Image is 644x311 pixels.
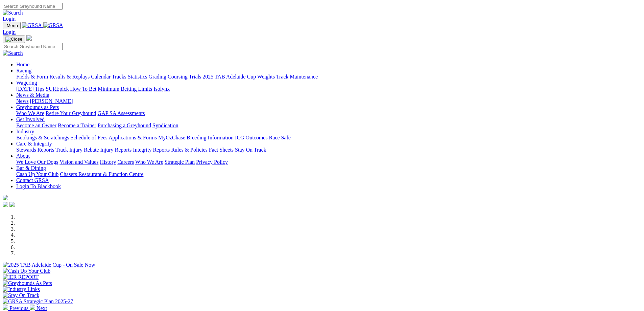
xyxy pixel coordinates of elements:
img: Close [5,37,22,42]
img: Industry Links [3,286,40,292]
input: Search [3,43,63,50]
a: Trials [189,74,201,80]
a: Greyhounds as Pets [16,104,59,110]
div: About [16,159,641,165]
img: chevron-right-pager-white.svg [30,305,35,310]
a: Retire Your Greyhound [46,110,96,116]
img: GRSA [43,22,63,28]
a: About [16,153,30,159]
a: News [16,98,28,104]
img: chevron-left-pager-white.svg [3,305,8,310]
a: Minimum Betting Limits [98,86,152,92]
a: SUREpick [46,86,69,92]
a: Stay On Track [235,147,266,153]
a: Previous [3,305,30,311]
a: Become a Trainer [58,123,96,128]
a: How To Bet [70,86,97,92]
button: Toggle navigation [3,36,25,43]
a: Breeding Information [187,135,234,140]
div: Bar & Dining [16,171,641,177]
a: Track Maintenance [276,74,318,80]
a: History [100,159,116,165]
a: Fact Sheets [209,147,234,153]
div: Industry [16,135,641,141]
a: Care & Integrity [16,141,52,147]
div: Care & Integrity [16,147,641,153]
img: Stay On Track [3,292,39,298]
a: Isolynx [153,86,170,92]
img: Cash Up Your Club [3,268,50,274]
a: Strategic Plan [165,159,195,165]
img: twitter.svg [9,202,15,207]
img: IER REPORT [3,274,39,280]
a: Purchasing a Greyhound [98,123,151,128]
a: Statistics [128,74,147,80]
a: Industry [16,129,34,134]
a: Injury Reports [100,147,132,153]
div: Get Involved [16,123,641,129]
div: Racing [16,74,641,80]
a: Calendar [91,74,111,80]
img: logo-grsa-white.png [3,195,8,200]
a: [PERSON_NAME] [30,98,73,104]
a: Integrity Reports [133,147,170,153]
div: Greyhounds as Pets [16,110,641,116]
a: Track Injury Rebate [55,147,99,153]
img: 2025 TAB Adelaide Cup - On Sale Now [3,262,95,268]
a: Cash Up Your Club [16,171,58,177]
a: News & Media [16,92,49,98]
a: 2025 TAB Adelaide Cup [202,74,256,80]
a: Bar & Dining [16,165,46,171]
input: Search [3,3,63,10]
a: Weights [257,74,275,80]
a: Chasers Restaurant & Function Centre [60,171,143,177]
a: Next [30,305,47,311]
a: GAP SA Assessments [98,110,145,116]
a: Login [3,16,16,22]
span: Menu [7,23,18,28]
img: GRSA Strategic Plan 2025-27 [3,298,73,305]
span: Next [37,305,47,311]
a: Home [16,62,29,67]
a: Applications & Forms [109,135,157,140]
a: Who We Are [16,110,44,116]
img: Search [3,50,23,56]
a: Schedule of Fees [70,135,107,140]
a: Vision and Values [59,159,98,165]
a: Syndication [152,123,178,128]
a: Careers [117,159,134,165]
a: ICG Outcomes [235,135,267,140]
a: Login [3,29,16,35]
a: Stewards Reports [16,147,54,153]
a: Become an Owner [16,123,56,128]
img: Search [3,10,23,16]
div: News & Media [16,98,641,104]
a: Privacy Policy [196,159,228,165]
a: Grading [149,74,166,80]
a: Contact GRSA [16,177,49,183]
a: [DATE] Tips [16,86,44,92]
a: Rules & Policies [171,147,208,153]
a: MyOzChase [158,135,185,140]
a: Racing [16,68,31,73]
a: Race Safe [269,135,290,140]
div: Wagering [16,86,641,92]
a: Get Involved [16,116,45,122]
a: Login To Blackbook [16,183,61,189]
button: Toggle navigation [3,22,21,29]
a: Results & Replays [49,74,90,80]
img: GRSA [22,22,42,28]
img: Greyhounds As Pets [3,280,52,286]
a: Tracks [112,74,126,80]
a: We Love Our Dogs [16,159,58,165]
a: Fields & Form [16,74,48,80]
a: Bookings & Scratchings [16,135,69,140]
img: facebook.svg [3,202,8,207]
img: logo-grsa-white.png [26,35,32,41]
span: Previous [9,305,28,311]
a: Coursing [168,74,188,80]
a: Wagering [16,80,37,86]
a: Who We Are [135,159,163,165]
